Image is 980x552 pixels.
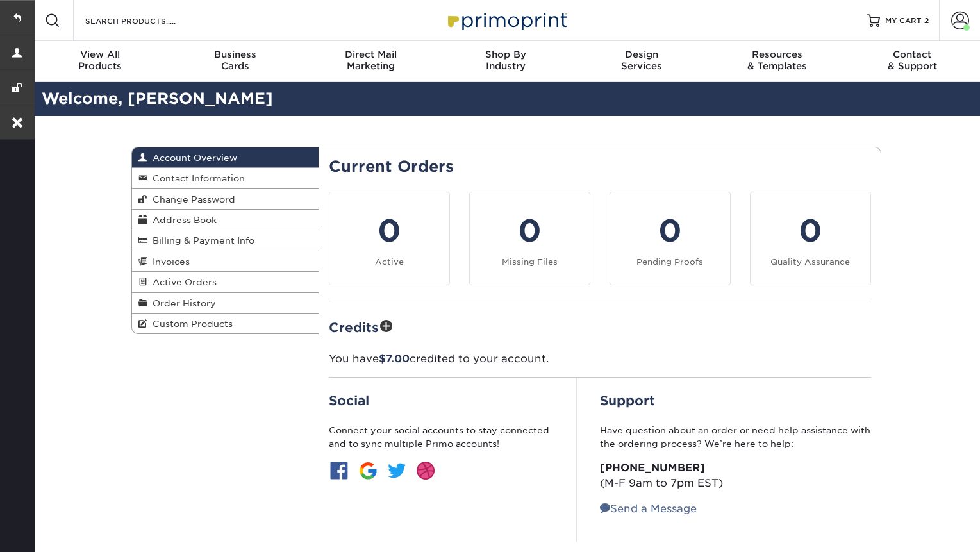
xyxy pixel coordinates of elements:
img: btn-twitter.jpg [386,460,407,481]
img: btn-facebook.jpg [329,460,349,481]
a: Invoices [132,251,319,272]
small: Active [375,257,404,267]
span: Design [574,49,709,60]
span: Invoices [147,256,190,267]
small: Pending Proofs [636,257,703,267]
img: btn-dribbble.jpg [415,460,436,481]
a: Send a Message [600,503,697,515]
span: Order History [147,298,216,308]
span: 2 [924,16,929,25]
h2: Current Orders [329,158,871,176]
img: Primoprint [442,6,570,34]
h2: Social [329,393,553,408]
h2: Welcome, [PERSON_NAME] [32,87,980,111]
h2: Support [600,393,871,408]
span: Account Overview [147,153,237,163]
span: MY CART [885,15,922,26]
a: Billing & Payment Info [132,230,319,251]
h2: Credits [329,317,871,337]
div: & Templates [709,49,844,72]
a: 0 Pending Proofs [610,192,731,285]
span: Custom Products [147,319,233,329]
a: Account Overview [132,147,319,168]
span: Resources [709,49,844,60]
span: Business [167,49,303,60]
img: btn-google.jpg [358,460,378,481]
div: Cards [167,49,303,72]
p: Have question about an order or need help assistance with the ordering process? We’re here to help: [600,424,871,450]
a: Direct MailMarketing [303,41,438,82]
span: Change Password [147,194,235,205]
p: You have credited to your account. [329,351,871,367]
small: Missing Files [502,257,558,267]
span: Billing & Payment Info [147,235,254,246]
span: Active Orders [147,277,217,287]
div: 0 [758,208,863,254]
span: Direct Mail [303,49,438,60]
div: Products [32,49,167,72]
small: Quality Assurance [770,257,850,267]
a: Contact& Support [845,41,980,82]
a: Contact Information [132,168,319,188]
a: Custom Products [132,314,319,333]
p: (M-F 9am to 7pm EST) [600,460,871,491]
a: 0 Missing Files [469,192,590,285]
span: View All [32,49,167,60]
span: Contact [845,49,980,60]
span: Address Book [147,215,217,225]
p: Connect your social accounts to stay connected and to sync multiple Primo accounts! [329,424,553,450]
a: 0 Quality Assurance [750,192,871,285]
a: 0 Active [329,192,450,285]
div: Industry [438,49,574,72]
a: Change Password [132,189,319,210]
div: Services [574,49,709,72]
a: Shop ByIndustry [438,41,574,82]
a: Address Book [132,210,319,230]
strong: [PHONE_NUMBER] [600,462,705,474]
div: Marketing [303,49,438,72]
span: Contact Information [147,173,245,183]
a: DesignServices [574,41,709,82]
input: SEARCH PRODUCTS..... [84,13,209,28]
div: 0 [478,208,582,254]
div: 0 [337,208,442,254]
a: Resources& Templates [709,41,844,82]
span: Shop By [438,49,574,60]
span: $7.00 [379,353,410,365]
a: BusinessCards [167,41,303,82]
div: 0 [618,208,722,254]
a: View AllProducts [32,41,167,82]
a: Order History [132,293,319,314]
div: & Support [845,49,980,72]
a: Active Orders [132,272,319,292]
